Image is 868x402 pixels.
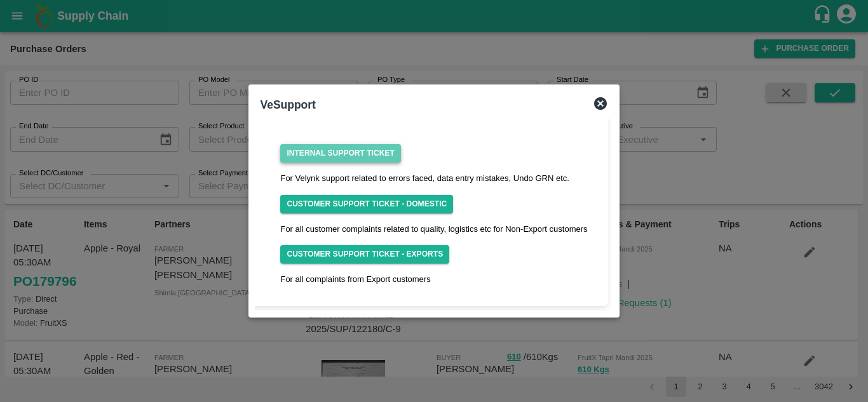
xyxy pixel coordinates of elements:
[280,245,449,264] a: Customer Support Ticket - Exports
[280,274,587,286] p: For all complaints from Export customers
[280,224,587,236] p: For all customer complaints related to quality, logistics etc for Non-Export customers
[280,173,587,185] p: For Velynk support related to errors faced, data entry mistakes, Undo GRN etc.
[260,98,316,111] b: VeSupport
[280,144,400,163] a: Internal Support Ticket
[280,195,453,213] a: Customer Support Ticket - Domestic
